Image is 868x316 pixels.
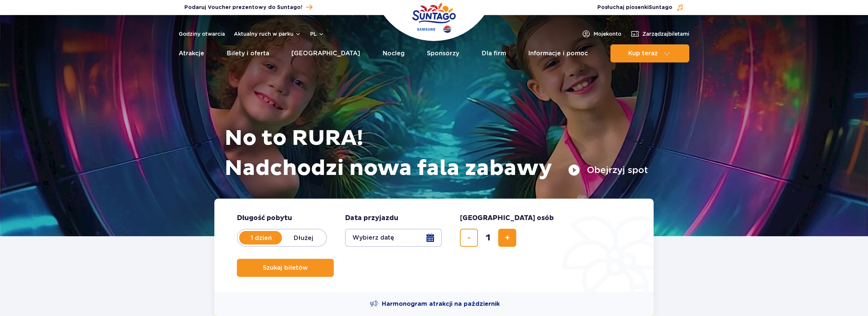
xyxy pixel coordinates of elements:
a: Atrakcje [179,44,204,62]
a: Informacje i pomoc [528,44,588,62]
span: Kup teraz [628,50,658,57]
h1: No to RURA! Nadchodzi nowa fala zabawy [225,123,648,184]
button: Szukaj biletów [237,259,334,277]
input: liczba biletów [479,229,497,247]
button: usuń bilet [460,229,478,247]
button: Kup teraz [610,44,689,62]
a: Bilety i oferta [227,44,269,62]
a: Mojekonto [582,29,621,38]
button: pl [310,30,324,38]
a: Sponsorzy [427,44,459,62]
span: Suntago [649,5,672,10]
span: Moje konto [594,30,621,38]
button: dodaj bilet [498,229,516,247]
span: [GEOGRAPHIC_DATA] osób [460,214,554,223]
span: Data przyjazdu [345,214,398,223]
span: Harmonogram atrakcji na październik [382,300,500,308]
a: Podaruj Voucher prezentowy do Suntago! [184,2,312,12]
span: Podaruj Voucher prezentowy do Suntago! [184,4,302,11]
a: Nocleg [383,44,405,62]
a: Godziny otwarcia [179,30,225,38]
a: Dla firm [482,44,506,62]
span: Posłuchaj piosenki [597,4,672,11]
button: Obejrzyj spot [568,164,648,176]
span: Długość pobytu [237,214,292,223]
a: [GEOGRAPHIC_DATA] [291,44,360,62]
form: Planowanie wizyty w Park of Poland [214,199,654,292]
label: 1 dzień [240,230,283,246]
span: Zarządzaj biletami [642,30,689,38]
label: Dłużej [282,230,325,246]
button: Posłuchaj piosenkiSuntago [597,4,684,11]
button: Aktualny ruch w parku [234,31,301,37]
span: Szukaj biletów [263,264,308,271]
button: Wybierz datę [345,229,442,247]
a: Zarządzajbiletami [630,29,689,38]
a: Harmonogram atrakcji na październik [370,299,500,308]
